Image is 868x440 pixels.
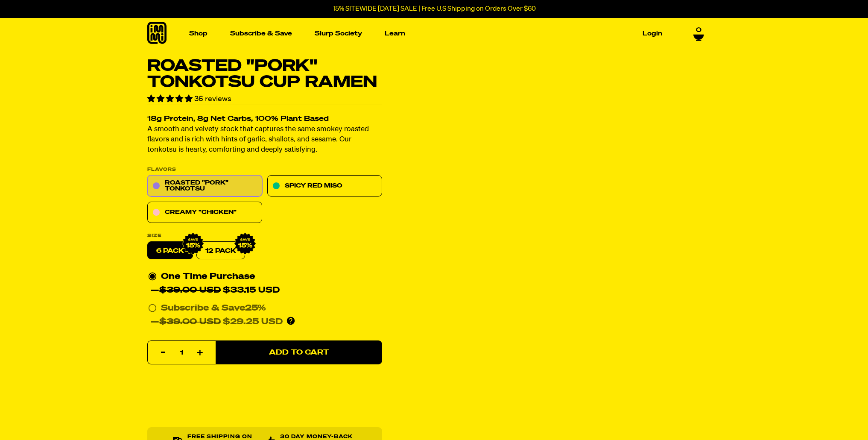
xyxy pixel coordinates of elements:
[147,202,262,223] a: Creamy "Chicken"
[161,302,266,315] div: Subscribe & Save
[147,125,382,155] p: A smooth and velvety stock that captures the same smokey roasted flavors and is rich with hints o...
[147,95,194,103] span: 4.75 stars
[693,26,704,41] a: 0
[269,349,329,356] span: Add to Cart
[194,95,231,103] span: 36 reviews
[639,27,666,40] a: Login
[267,176,382,197] a: Spicy Red Miso
[216,341,382,365] button: Add to Cart
[186,18,666,49] nav: Main navigation
[182,233,204,255] img: IMG_9632.png
[333,5,536,13] p: 15% SITEWIDE [DATE] SALE | Free U.S Shipping on Orders Over $60
[151,315,283,329] div: — $29.25 USD
[147,242,193,260] label: 6 pack
[153,341,210,365] input: quantity
[147,58,382,91] h1: Roasted "Pork" Tonkotsu Cup Ramen
[311,27,365,40] a: Slurp Society
[147,116,382,123] h2: 18g Protein, 8g Net Carbs, 100% Plant Based
[147,234,382,238] label: Size
[148,270,381,297] div: One Time Purchase
[227,27,295,40] a: Subscribe & Save
[159,318,221,326] del: $39.00 USD
[245,304,266,313] span: 25%
[159,286,221,295] del: $39.00 USD
[147,176,262,197] a: Roasted "Pork" Tonkotsu
[196,242,245,260] a: 12 Pack
[147,167,382,172] p: Flavors
[234,233,256,255] img: IMG_9632.png
[186,27,211,40] a: Shop
[151,284,280,297] div: — $33.15 USD
[696,26,701,34] span: 0
[381,27,409,40] a: Learn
